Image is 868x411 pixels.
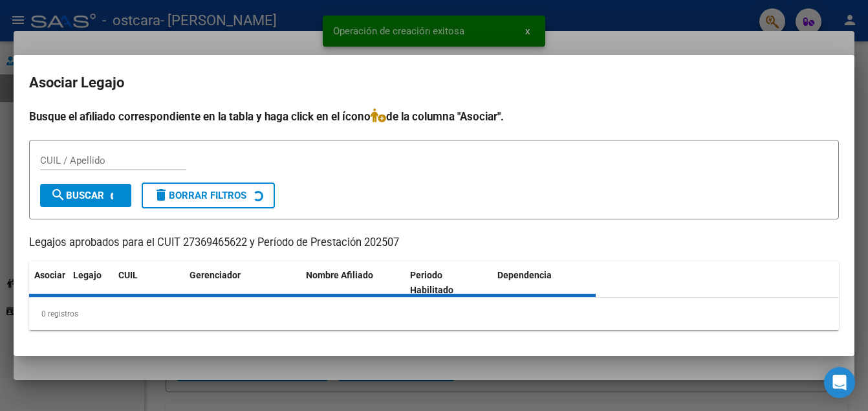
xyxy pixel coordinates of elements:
[306,270,373,280] span: Nombre Afiliado
[73,270,102,280] span: Legajo
[68,261,113,304] datatable-header-cell: Legajo
[142,183,275,208] button: Borrar Filtros
[113,261,184,304] datatable-header-cell: CUIL
[405,261,492,304] datatable-header-cell: Periodo Habilitado
[29,108,839,125] h4: Busque el afiliado correspondiente en la tabla y haga click en el ícono de la columna "Asociar".
[118,270,138,280] span: CUIL
[824,367,855,398] div: Open Intercom Messenger
[29,261,68,304] datatable-header-cell: Asociar
[497,270,552,280] span: Dependencia
[34,270,65,280] span: Asociar
[190,270,241,280] span: Gerenciador
[29,71,839,95] h2: Asociar Legajo
[40,184,131,207] button: Buscar
[153,187,169,203] mat-icon: delete
[410,270,453,295] span: Periodo Habilitado
[29,235,839,251] p: Legajos aprobados para el CUIT 27369465622 y Período de Prestación 202507
[153,190,246,201] span: Borrar Filtros
[50,187,66,203] mat-icon: search
[29,298,839,330] div: 0 registros
[184,261,301,304] datatable-header-cell: Gerenciador
[50,190,104,201] span: Buscar
[492,261,596,304] datatable-header-cell: Dependencia
[301,261,405,304] datatable-header-cell: Nombre Afiliado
